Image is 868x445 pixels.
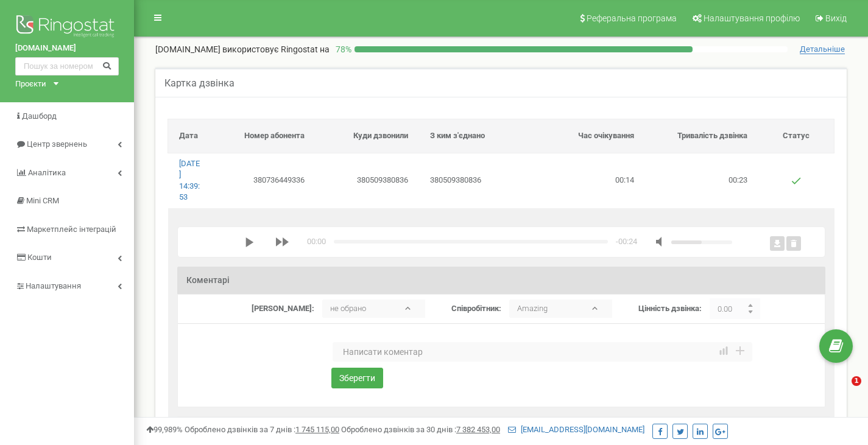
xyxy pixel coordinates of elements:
[322,300,407,318] p: не обрано
[638,303,702,315] label: Цінність дзвінка:
[407,300,425,318] b: ▾
[146,425,183,434] span: 99,989%
[594,300,612,318] b: ▾
[211,153,315,208] td: 380736449336
[616,236,637,248] div: duration
[316,153,419,208] td: 380509380836
[532,153,646,208] td: 00:14
[704,13,800,23] span: Налаштування профілю
[22,111,57,121] span: Дашборд
[27,225,116,234] span: Маркетплейс інтеграцій
[800,44,845,54] span: Детальніше
[827,376,856,405] iframe: Intercom live chat
[26,281,81,290] span: Налаштування
[295,425,339,434] u: 1 745 115,00
[456,425,500,434] u: 7 382 453,00
[825,13,847,23] span: Вихід
[222,44,330,54] span: використовує Ringostat на
[852,376,861,386] span: 1
[27,139,87,149] span: Центр звернень
[155,43,330,55] p: [DOMAIN_NAME]
[307,236,326,248] div: time
[587,13,677,23] span: Реферальна програма
[331,368,383,388] button: Зберегти
[177,267,825,294] h3: Коментарі
[791,176,801,186] img: Успішний
[645,153,758,208] td: 00:23
[27,253,52,262] span: Кошти
[316,119,419,153] th: Куди дзвонили
[164,78,235,89] h5: Картка дзвінка
[15,43,119,54] a: [DOMAIN_NAME]
[508,425,644,434] a: [EMAIL_ADDRESS][DOMAIN_NAME]
[185,425,339,434] span: Оброблено дзвінків за 7 днів :
[15,12,119,43] img: Ringostat logo
[28,168,66,177] span: Аналiтика
[532,119,646,153] th: Час очікування
[758,119,834,153] th: Статус
[26,196,59,205] span: Mini CRM
[419,153,532,208] td: 380509380836
[645,119,758,153] th: Тривалість дзвінка
[419,119,532,153] th: З ким з'єднано
[341,425,500,434] span: Оброблено дзвінків за 30 днів :
[211,119,315,153] th: Номер абонента
[245,236,732,248] div: media player
[15,79,46,90] div: Проєкти
[330,43,355,55] p: 78 %
[168,119,212,153] th: Дата
[15,57,119,75] input: Пошук за номером
[252,303,314,315] label: [PERSON_NAME]:
[179,159,200,202] a: [DATE] 14:39:53
[451,303,501,315] label: Співробітник:
[509,300,594,318] p: Amazing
